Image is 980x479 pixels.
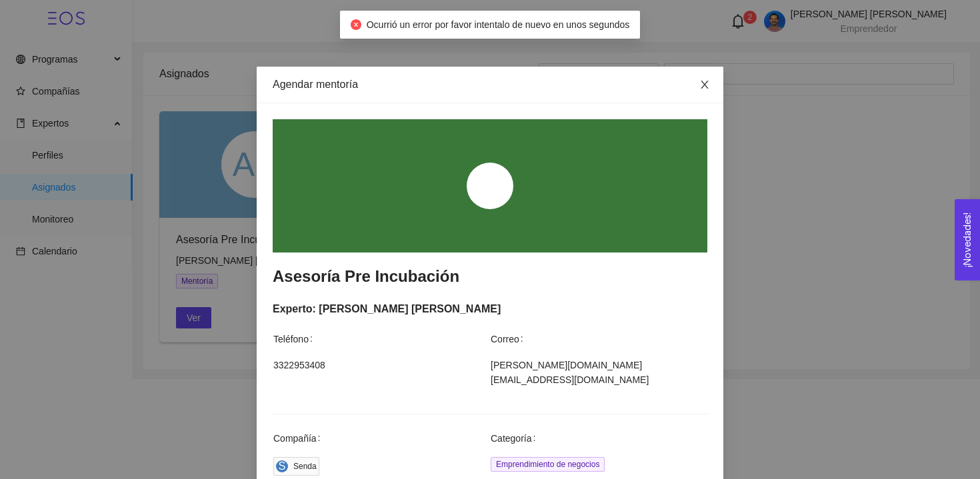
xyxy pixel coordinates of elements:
h3: Asesoría Pre Incubación [273,266,707,287]
span: 3322953408 [273,358,489,372]
span: [PERSON_NAME][DOMAIN_NAME][EMAIL_ADDRESS][DOMAIN_NAME] [491,358,707,387]
div: Senda [293,460,317,473]
span: Correo [491,332,529,346]
button: Close [686,67,723,104]
span: Categoría [491,431,541,446]
span: close-circle [351,19,361,30]
span: Compañía [273,431,325,446]
span: Ocurrió un error por favor intentalo de nuevo en unos segundos [367,19,630,30]
span: S [279,461,286,472]
span: Teléfono [273,332,318,346]
span: close [699,79,710,90]
div: Agendar mentoría [273,77,707,92]
span: Emprendimiento de negocios [491,457,605,472]
button: Open Feedback Widget [955,199,980,280]
div: Experto: [PERSON_NAME] [PERSON_NAME] [273,300,707,317]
